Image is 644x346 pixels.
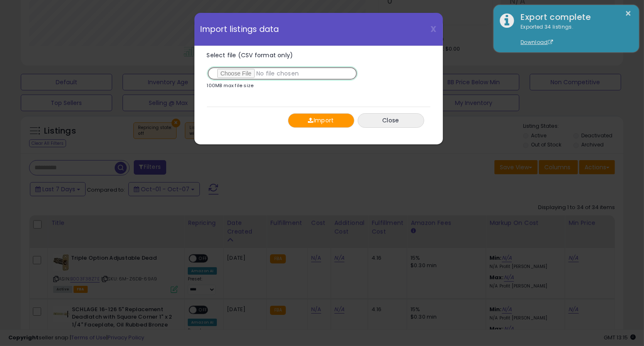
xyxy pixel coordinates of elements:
[514,23,633,46] div: Exported 34 listings.
[625,8,632,19] button: ×
[207,83,254,88] p: 100MB max file size
[358,113,424,128] button: Close
[201,25,279,33] span: Import listings data
[431,23,437,35] span: X
[514,11,633,23] div: Export complete
[521,39,553,46] a: Download
[288,113,354,128] button: Import
[207,51,293,59] span: Select file (CSV format only)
